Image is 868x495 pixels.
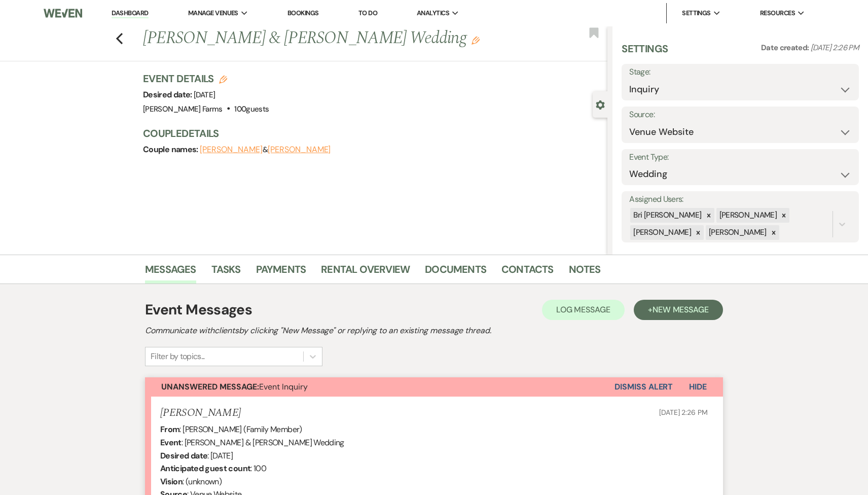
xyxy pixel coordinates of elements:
div: Bri [PERSON_NAME] [630,208,703,223]
b: From [160,424,179,435]
h1: [PERSON_NAME] & [PERSON_NAME] Wedding [143,26,511,51]
div: [PERSON_NAME] [706,225,768,240]
span: Analytics [417,8,449,18]
a: Messages [145,261,196,284]
a: Bookings [287,9,319,17]
b: Vision [160,476,183,487]
span: Log Message [556,304,610,315]
button: Log Message [542,300,625,320]
h5: [PERSON_NAME] [160,407,241,419]
a: Payments [256,261,306,284]
span: New Message [653,304,709,315]
button: [PERSON_NAME] [200,146,263,154]
img: Weven Logo [44,3,82,24]
span: Date created: [761,43,811,53]
span: Hide [689,381,707,392]
a: To Do [358,9,377,17]
h3: Settings [622,42,668,64]
label: Assigned Users: [629,192,851,207]
a: Documents [425,261,486,284]
a: Rental Overview [321,261,410,284]
span: Event Inquiry [161,381,308,392]
b: Event [160,437,182,448]
button: [PERSON_NAME] [268,146,331,154]
b: Desired date [160,450,207,461]
label: Source: [629,108,851,122]
div: Filter by topics... [151,350,205,363]
span: & [200,145,331,155]
div: [PERSON_NAME] [716,208,779,223]
button: +New Message [634,300,723,320]
span: Couple names: [143,144,200,155]
h3: Event Details [143,72,269,86]
a: Contacts [501,261,554,284]
button: Hide [673,377,723,397]
span: Resources [760,8,795,18]
h2: Communicate with clients by clicking "New Message" or replying to an existing message thread. [145,325,723,337]
a: Notes [569,261,601,284]
h3: Couple Details [143,126,597,140]
button: Unanswered Message:Event Inquiry [145,377,614,397]
div: [PERSON_NAME] [630,225,693,240]
span: 100 guests [234,104,269,114]
span: Manage Venues [188,8,238,18]
span: [DATE] 2:26 PM [659,408,708,417]
a: Dashboard [112,9,148,18]
span: [PERSON_NAME] Farms [143,104,223,114]
span: Desired date: [143,89,194,100]
button: Dismiss Alert [614,377,673,397]
b: Anticipated guest count [160,463,250,474]
span: [DATE] 2:26 PM [811,43,859,53]
a: Tasks [211,261,241,284]
label: Stage: [629,65,851,80]
span: Settings [682,8,711,18]
button: Edit [472,36,480,45]
label: Event Type: [629,150,851,165]
strong: Unanswered Message: [161,381,259,392]
span: [DATE] [194,90,215,100]
h1: Event Messages [145,299,252,321]
button: Close lead details [596,99,605,109]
